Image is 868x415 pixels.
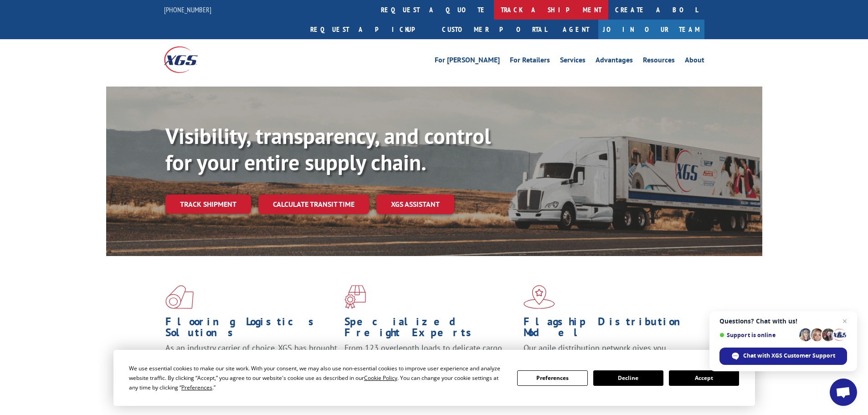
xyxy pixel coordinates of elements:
span: As an industry carrier of choice, XGS has brought innovation and dedication to flooring logistics... [165,343,337,375]
span: Close chat [839,316,850,327]
button: Preferences [517,370,587,386]
div: Open chat [830,379,857,406]
h1: Flooring Logistics Solutions [165,316,338,343]
img: xgs-icon-flagship-distribution-model-red [524,285,555,309]
a: For Retailers [510,56,550,67]
h1: Flagship Distribution Model [524,316,696,343]
a: Calculate transit time [258,195,369,214]
a: [PHONE_NUMBER] [164,5,211,14]
a: Customer Portal [435,20,554,39]
a: Resources [643,56,675,67]
span: Our agile distribution network gives you nationwide inventory management on demand. [524,343,691,364]
a: Join Our Team [598,20,704,39]
a: Services [560,56,586,67]
button: Decline [593,370,663,386]
div: Chat with XGS Customer Support [719,348,847,365]
span: Cookie Policy [364,374,397,382]
a: Advantages [596,56,633,67]
span: Support is online [719,332,796,338]
span: Chat with XGS Customer Support [743,352,835,360]
a: Agent [554,20,598,39]
a: For [PERSON_NAME] [435,56,500,67]
div: We use essential cookies to make our site work. With your consent, we may also use non-essential ... [129,364,506,392]
a: XGS ASSISTANT [376,195,454,214]
button: Accept [669,370,739,386]
span: Preferences [181,384,212,391]
a: About [685,56,704,67]
img: xgs-icon-total-supply-chain-intelligence-red [165,285,194,309]
a: Request a pickup [303,20,435,39]
img: xgs-icon-focused-on-flooring-red [344,285,366,309]
span: Questions? Chat with us! [719,318,847,325]
p: From 123 overlength loads to delicate cargo, our experienced staff knows the best way to move you... [344,343,517,383]
a: Track shipment [165,195,251,214]
h1: Specialized Freight Experts [344,316,517,343]
div: Cookie Consent Prompt [113,350,755,406]
b: Visibility, transparency, and control for your entire supply chain. [165,122,491,176]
